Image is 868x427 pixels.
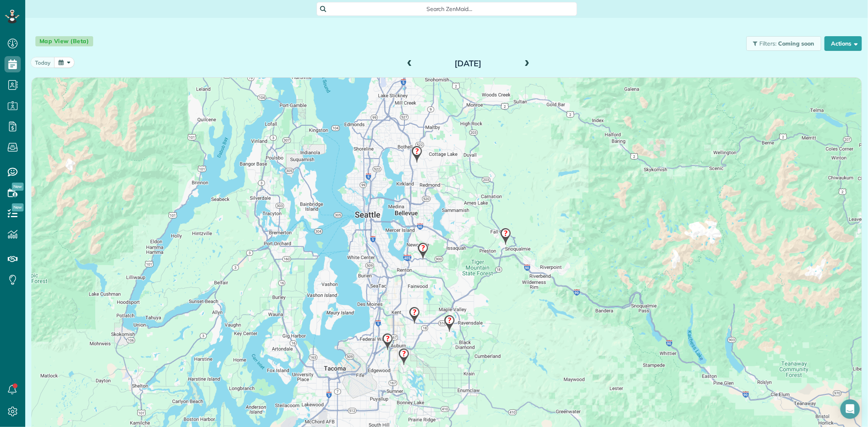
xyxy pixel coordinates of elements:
[760,40,777,47] span: Filters:
[35,36,93,46] span: Map View (Beta)
[12,183,24,191] span: New
[418,59,519,68] h2: [DATE]
[31,57,55,68] button: today
[824,36,862,51] button: Actions
[12,203,24,211] span: New
[778,40,815,47] span: Coming soon
[840,399,860,419] div: Open Intercom Messenger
